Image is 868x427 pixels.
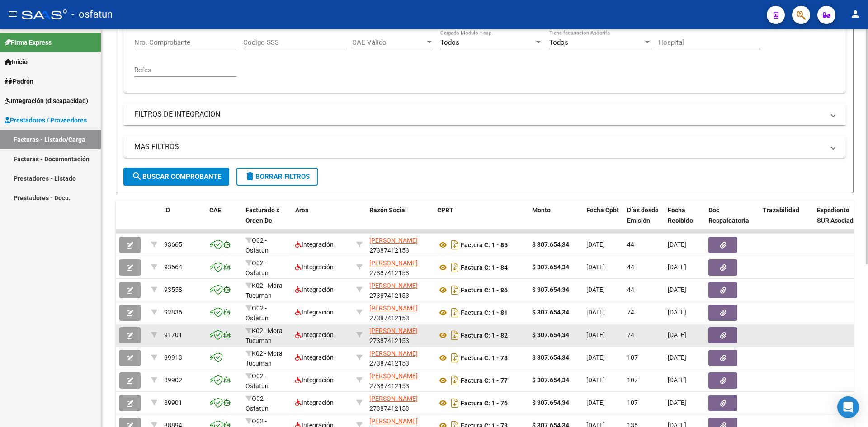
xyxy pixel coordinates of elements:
span: 74 [627,331,634,338]
span: 107 [627,399,638,406]
span: [DATE] [668,286,686,293]
span: Firma Express [5,38,52,47]
span: [DATE] [668,376,686,384]
span: [PERSON_NAME] [369,305,418,312]
div: 27387412153 [369,394,430,413]
span: Expediente SUR Asociado [817,206,857,224]
i: Descargar documento [449,305,461,320]
strong: Factura C: 1 - 81 [461,309,508,316]
span: Trazabilidad [763,206,799,214]
mat-icon: search [132,171,142,182]
span: [PERSON_NAME] [369,259,418,267]
span: 89901 [164,399,182,406]
span: Borrar Filtros [245,173,310,181]
span: Fecha Cpbt [586,206,619,214]
mat-icon: menu [7,9,18,19]
span: Todos [549,38,568,47]
div: 27387412153 [369,281,430,300]
span: [DATE] [586,399,605,406]
span: 107 [627,354,638,361]
datatable-header-cell: Razón Social [366,201,434,240]
span: 107 [627,376,638,384]
i: Descargar documento [449,373,461,388]
datatable-header-cell: Area [292,201,353,240]
strong: Factura C: 1 - 76 [461,399,508,407]
span: Prestadores / Proveedores [5,115,87,125]
span: Integración [295,399,334,406]
datatable-header-cell: Expediente SUR Asociado [813,201,863,240]
span: CPBT [437,206,453,214]
span: [PERSON_NAME] [369,237,418,244]
span: 91701 [164,331,182,338]
datatable-header-cell: Días desde Emisión [623,201,664,240]
span: Facturado x Orden De [245,206,279,224]
span: Fecha Recibido [668,206,693,224]
mat-expansion-panel-header: MAS FILTROS [123,136,846,158]
span: Integración [295,309,334,316]
strong: $ 307.654,34 [532,263,569,271]
strong: $ 307.654,34 [532,376,569,384]
i: Descargar documento [449,351,461,365]
span: Integración (discapacidad) [5,96,88,106]
span: [PERSON_NAME] [369,418,418,425]
span: O02 - Osfatun Propio [245,237,269,265]
strong: $ 307.654,34 [532,399,569,406]
div: Open Intercom Messenger [837,396,859,418]
span: [DATE] [586,286,605,293]
span: K02 - Mora Tucuman [245,350,283,367]
datatable-header-cell: CPBT [434,201,528,240]
span: Inicio [5,57,28,67]
span: 89913 [164,354,182,361]
span: [DATE] [586,354,605,361]
span: [DATE] [668,309,686,316]
span: CAE Válido [352,38,425,47]
button: Buscar Comprobante [123,168,229,186]
span: O02 - Osfatun Propio [245,259,269,287]
strong: Factura C: 1 - 86 [461,286,508,294]
span: Días desde Emisión [627,206,659,224]
span: K02 - Mora Tucuman [245,282,283,300]
span: Integración [295,331,334,338]
span: [DATE] [586,309,605,316]
div: 27387412153 [369,348,430,367]
div: 27387412153 [369,371,430,390]
span: 93665 [164,241,182,248]
span: Buscar Comprobante [132,173,221,181]
span: 93664 [164,263,182,271]
span: Monto [532,206,551,214]
button: Borrar Filtros [236,168,318,186]
span: Todos [440,38,459,47]
strong: Factura C: 1 - 82 [461,332,508,339]
strong: Factura C: 1 - 85 [461,241,508,249]
span: O02 - Osfatun Propio [245,395,269,423]
mat-icon: person [850,9,861,19]
span: [PERSON_NAME] [369,372,418,380]
datatable-header-cell: ID [160,201,206,240]
span: [DATE] [668,354,686,361]
span: Integración [295,354,334,361]
span: O02 - Osfatun Propio [245,372,269,400]
span: Area [295,206,309,214]
strong: $ 307.654,34 [532,309,569,316]
span: 44 [627,286,634,293]
strong: Factura C: 1 - 77 [461,377,508,384]
span: 92836 [164,309,182,316]
i: Descargar documento [449,283,461,297]
datatable-header-cell: Monto [528,201,583,240]
span: [DATE] [668,331,686,338]
div: 27387412153 [369,303,430,322]
span: [DATE] [668,399,686,406]
span: K02 - Mora Tucuman [245,327,283,345]
span: - osfatun [71,5,113,24]
datatable-header-cell: Fecha Cpbt [583,201,623,240]
span: Razón Social [369,206,407,214]
span: [DATE] [668,263,686,271]
span: Padrón [5,76,33,86]
strong: Factura C: 1 - 84 [461,264,508,271]
mat-icon: delete [245,171,255,182]
span: O02 - Osfatun Propio [245,305,269,333]
mat-panel-title: FILTROS DE INTEGRACION [134,109,824,119]
i: Descargar documento [449,396,461,410]
span: [PERSON_NAME] [369,282,418,289]
span: [DATE] [586,331,605,338]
